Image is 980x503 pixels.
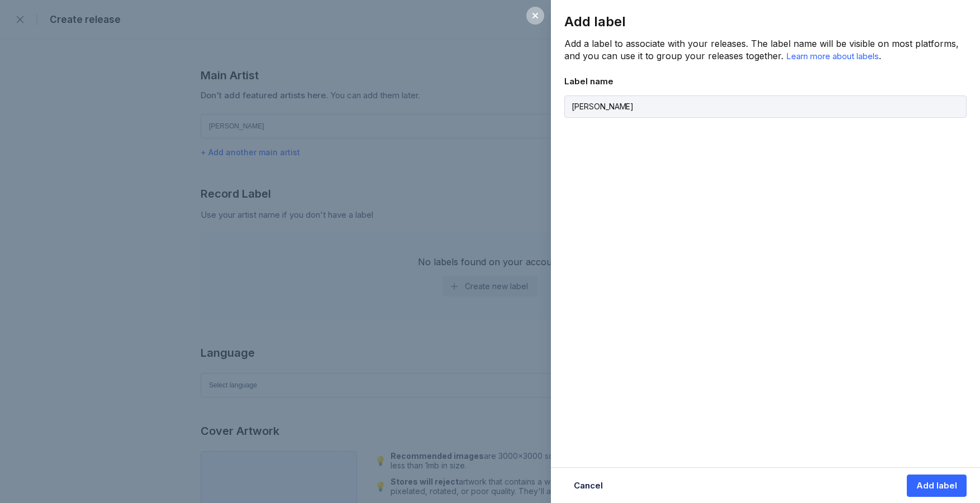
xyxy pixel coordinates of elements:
button: Add label [907,475,967,497]
input: E.g Acme Records [564,95,967,118]
span: Learn more about labels [786,51,879,61]
button: Cancel [564,475,612,497]
div: Add a label to associate with your releases. The label name will be visible on most platforms, an... [564,37,967,63]
div: Cancel [574,480,603,491]
div: Add label [564,13,967,30]
div: Add label [916,480,957,491]
div: Label name [564,76,967,87]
